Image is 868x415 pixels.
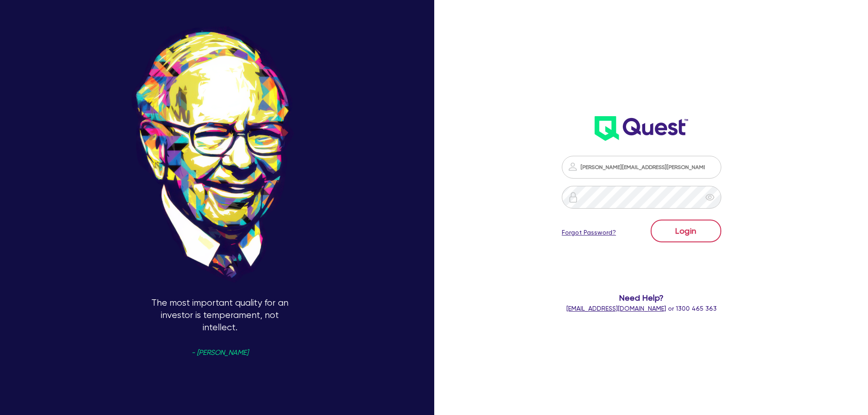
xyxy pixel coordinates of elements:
[525,292,758,304] span: Need Help?
[562,156,721,179] input: Email address
[566,305,666,312] a: [EMAIL_ADDRESS][DOMAIN_NAME]
[566,305,717,312] span: or 1300 465 363
[651,220,721,242] button: Login
[568,192,579,203] img: icon-password
[595,116,688,141] img: wH2k97JdezQIQAAAABJRU5ErkJggg==
[567,161,578,172] img: icon-password
[191,349,248,356] span: - [PERSON_NAME]
[705,193,714,202] span: eye
[562,228,616,237] a: Forgot Password?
